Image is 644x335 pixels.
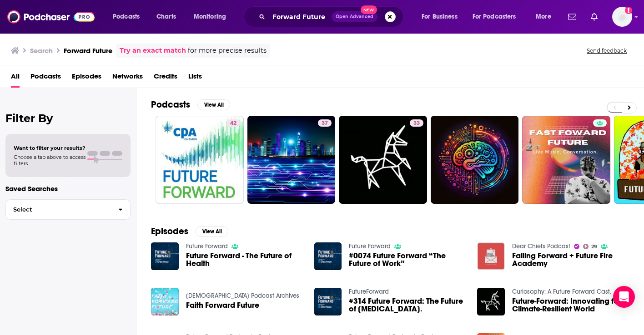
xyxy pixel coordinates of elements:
[7,8,95,25] img: Podchaser - Follow, Share and Rate Podcasts
[186,252,303,267] a: Future Forward - The Future of Health
[473,10,516,23] span: For Podcasters
[318,119,332,127] a: 37
[186,301,259,309] a: Faith Forward Future
[151,226,228,237] a: EpisodesView All
[194,10,226,23] span: Monitoring
[413,119,420,128] span: 33
[5,112,131,125] h2: Filter By
[322,119,328,128] span: 37
[154,69,177,88] a: Credits
[336,15,373,19] span: Open Advanced
[584,47,629,54] button: Send feedback
[339,116,427,204] a: 33
[112,69,143,88] a: Networks
[197,99,230,110] button: View All
[151,242,179,270] img: Future Forward - The Future of Health
[14,145,86,151] span: Want to filter your results?
[196,226,228,237] button: View All
[349,252,466,267] a: #0074 Future Forward “The Future of Work”
[349,297,466,313] span: #314 Future Forward: The Future of [MEDICAL_DATA].
[349,242,391,250] a: Future Forward
[613,286,635,308] div: Open Intercom Messenger
[14,154,86,167] span: Choose a tab above to access filters.
[477,288,505,315] img: Future-Forward: Innovating for a Climate-Resilient World
[529,10,563,24] button: open menu
[536,10,551,23] span: More
[230,119,236,128] span: 42
[314,288,342,315] img: #314 Future Forward: The Future of COVID-19.
[226,119,240,127] a: 42
[72,69,101,88] a: Episodes
[564,9,580,25] a: Show notifications dropdown
[349,288,389,296] a: FutureForward
[5,199,131,220] button: Select
[415,10,469,24] button: open menu
[156,10,176,23] span: Charts
[467,10,529,24] button: open menu
[113,10,140,23] span: Podcasts
[64,46,112,55] h3: Forward Future
[349,297,466,313] a: #314 Future Forward: The Future of COVID-19.
[188,45,267,56] span: for more precise results
[151,10,181,24] a: Charts
[512,252,629,267] a: Failing Forward + Future Fire Academy
[477,242,505,270] img: Failing Forward + Future Fire Academy
[30,46,53,55] h3: Search
[583,244,597,249] a: 29
[512,297,629,313] a: Future-Forward: Innovating for a Climate-Resilient World
[186,292,299,300] a: Central Life Church Podcast Archives
[11,69,20,88] a: All
[247,116,336,204] a: 37
[151,288,179,315] img: Faith Forward Future
[151,99,190,110] h2: Podcasts
[612,7,632,27] button: Show profile menu
[5,184,131,193] p: Saved Searches
[106,10,151,24] button: open menu
[120,45,186,56] a: Try an exact match
[30,69,61,88] a: Podcasts
[314,242,342,270] img: #0074 Future Forward “The Future of Work”
[156,116,244,204] a: 42
[361,5,377,14] span: New
[422,10,458,23] span: For Business
[512,242,570,250] a: Dear Chiefs Podcast
[612,7,632,27] span: Logged in as cmand-s
[6,207,111,212] span: Select
[252,6,412,27] div: Search podcasts, credits, & more...
[151,226,188,237] h2: Episodes
[591,245,597,249] span: 29
[332,11,377,22] button: Open AdvancedNew
[512,288,611,296] a: Curiosophy: A Future Forward Cast.
[186,242,228,250] a: Future Forward
[587,9,601,25] a: Show notifications dropdown
[269,10,332,24] input: Search podcasts, credits, & more...
[612,7,632,27] img: User Profile
[187,10,238,24] button: open menu
[410,119,423,127] a: 33
[188,69,202,88] a: Lists
[625,7,632,14] svg: Add a profile image
[151,99,230,110] a: PodcastsView All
